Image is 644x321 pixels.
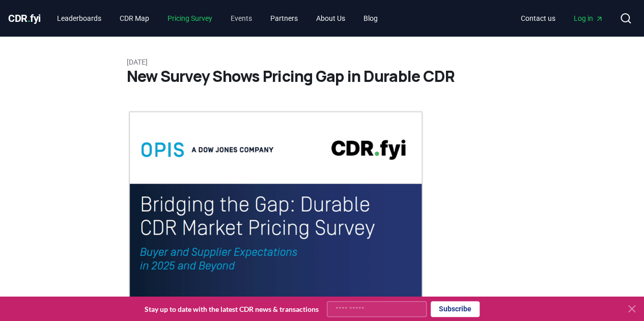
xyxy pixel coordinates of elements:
[49,9,386,27] nav: Main
[355,9,386,27] a: Blog
[262,9,306,27] a: Partners
[222,9,260,27] a: Events
[8,12,41,24] span: CDR fyi
[127,67,518,85] h1: New Survey Shows Pricing Gap in Durable CDR
[8,11,41,25] a: CDR.fyi
[49,9,109,27] a: Leaderboards
[308,9,353,27] a: About Us
[574,13,603,23] span: Log in
[111,9,157,27] a: CDR Map
[513,9,564,27] a: Contact us
[513,9,611,27] nav: Main
[566,9,611,27] a: Log in
[27,12,31,24] span: .
[159,9,220,27] a: Pricing Survey
[127,57,518,67] p: [DATE]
